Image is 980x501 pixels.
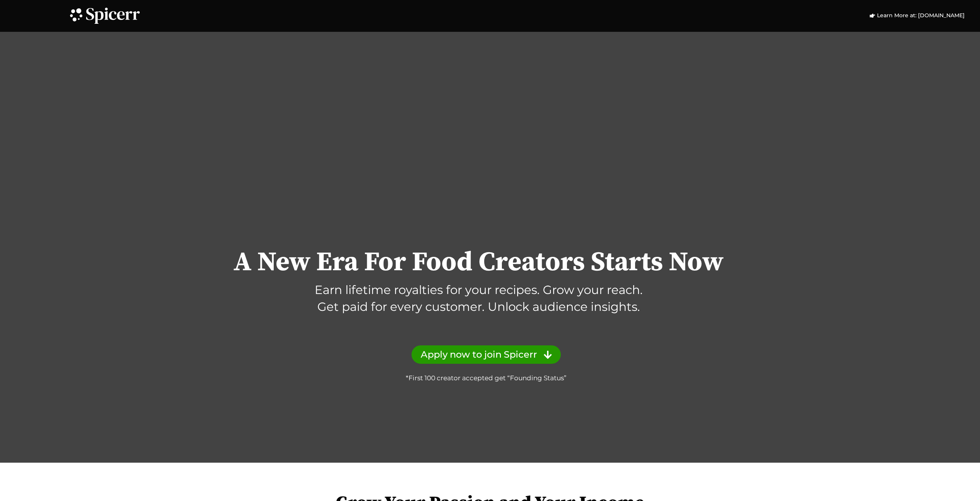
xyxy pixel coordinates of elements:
[406,373,567,383] p: *First 100 creator accepted get “Founding Status”
[421,350,537,359] span: Apply now to join Spicerr
[869,11,965,20] a: Learn More at: [DOMAIN_NAME]
[31,248,926,277] h1: A New Era For Food Creators Starts Now
[31,282,926,315] h1: Earn lifetime royalties for your recipes. Grow your reach. Get paid for every customer. Unlock au...
[412,345,561,364] a: Apply now to join Spicerr
[875,11,965,20] span: Learn More at: [DOMAIN_NAME]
